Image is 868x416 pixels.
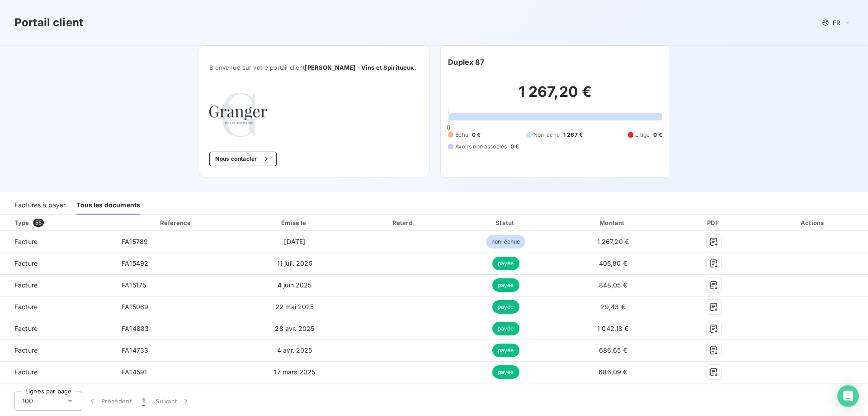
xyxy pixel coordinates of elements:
span: 55 [33,219,44,227]
h2: 1 267,20 € [448,83,662,110]
div: Émise le [240,218,349,227]
span: payée [492,257,519,270]
span: 848,05 € [599,281,627,289]
span: Facture [7,302,107,311]
span: Facture [7,368,107,377]
span: Facture [7,346,107,355]
div: Montant [558,218,668,227]
div: Type [9,218,113,227]
div: Actions [760,218,866,227]
button: 1 [137,392,150,411]
span: 1 042,18 € [597,325,629,332]
span: 1 267,20 € [597,238,629,245]
span: 29,43 € [601,303,625,311]
span: 0 € [472,131,481,139]
span: FA15175 [122,281,146,289]
span: FA15492 [122,259,148,267]
h6: Duplex 87 [448,57,484,67]
div: Open Intercom Messenger [837,385,859,407]
button: Suivant [150,392,196,411]
button: Précédent [82,392,137,411]
span: 686,65 € [599,346,627,354]
span: Échu [455,131,468,139]
div: Statut [457,218,555,227]
span: payée [492,278,519,292]
span: 686,09 € [599,368,627,376]
span: Facture [7,237,107,246]
button: Nous contacter [209,152,276,166]
span: 4 avr. 2025 [277,346,312,354]
span: 17 mars 2025 [274,368,315,376]
span: [DATE] [284,238,305,245]
span: FA14591 [122,368,147,376]
span: Facture [7,324,107,333]
span: 28 avr. 2025 [275,325,314,332]
span: 4 juin 2025 [278,281,312,289]
img: Company logo [209,93,267,137]
span: 0 € [653,131,662,139]
span: Bienvenue sur votre portail client . [209,64,418,71]
span: 0 € [510,143,519,151]
span: 1 [142,397,145,406]
span: 100 [22,397,33,406]
span: payée [492,365,519,379]
div: Factures à payer [14,196,66,215]
span: non-échue [486,235,525,249]
span: Facture [7,281,107,290]
span: 1 267 € [563,131,583,139]
span: 22 mai 2025 [275,303,314,311]
span: 11 juil. 2025 [277,259,312,267]
span: Facture [7,259,107,268]
span: Avoirs non associés [455,143,507,151]
span: FA14883 [122,325,149,332]
div: PDF [671,218,757,227]
span: FA14733 [122,346,148,354]
span: payée [492,300,519,314]
div: Retard [353,218,453,227]
span: payée [492,344,519,357]
span: [PERSON_NAME] - Vins et Spiritueux [305,64,414,71]
span: 405,80 € [599,259,627,267]
span: 0 [447,124,450,131]
span: FR [833,19,840,26]
span: Litige [635,131,650,139]
h3: Portail client [14,14,83,31]
span: payée [492,322,519,335]
div: Tous les documents [76,196,140,215]
span: Non-échu [533,131,560,139]
span: FA15069 [122,303,148,311]
span: FA15789 [122,238,148,245]
div: Référence [160,219,191,226]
